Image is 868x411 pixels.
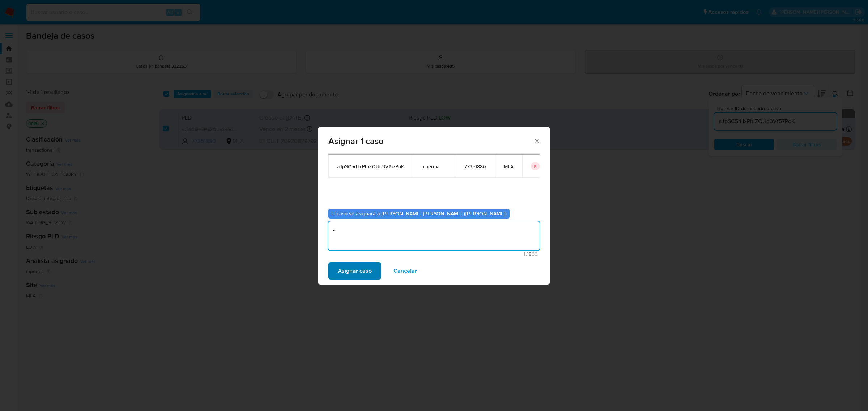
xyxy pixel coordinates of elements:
button: Cancelar [384,262,426,280]
button: icon-button [531,162,540,170]
textarea: - [328,221,540,250]
span: Máximo 500 caracteres [331,252,537,256]
span: Cancelar [393,263,417,279]
button: Cerrar ventana [533,138,540,144]
span: aJpSC5rHxPhiZQUq3Vf57PoK [337,163,404,170]
div: assign-modal [318,127,550,285]
button: Asignar caso [328,262,381,280]
span: MLA [504,163,514,170]
span: mpernia [421,163,447,170]
span: Asignar 1 caso [328,137,533,146]
b: El caso se asignará a [PERSON_NAME] [PERSON_NAME] ([PERSON_NAME]) [331,210,507,217]
span: 77351880 [464,163,486,170]
span: Asignar caso [338,263,372,279]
